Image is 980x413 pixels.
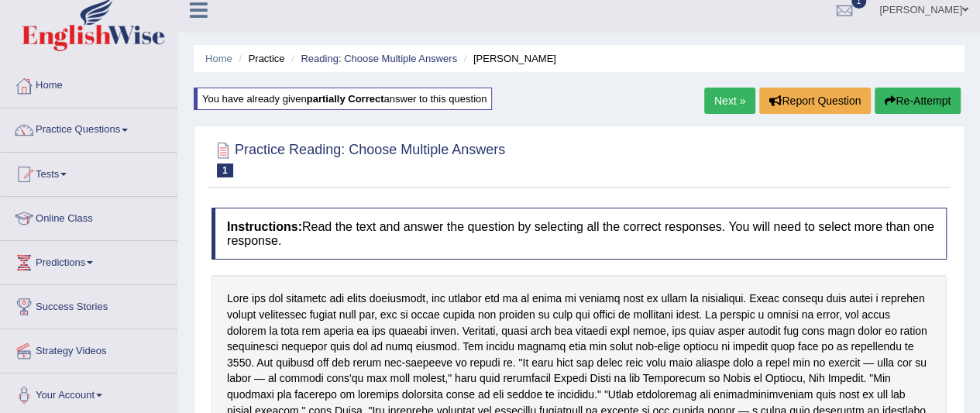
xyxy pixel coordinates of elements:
[211,139,505,177] h2: Practice Reading: Choose Multiple Answers
[301,53,457,64] a: Reading: Choose Multiple Answers
[235,51,284,66] li: Practice
[1,373,177,412] a: Your Account
[307,93,384,105] b: partially correct
[875,88,961,114] button: Re-Attempt
[460,51,556,66] li: [PERSON_NAME]
[1,64,177,103] a: Home
[704,88,755,114] a: Next »
[1,197,177,236] a: Online Class
[1,285,177,324] a: Success Stories
[1,329,177,368] a: Strategy Videos
[1,153,177,191] a: Tests
[1,241,177,280] a: Predictions
[1,108,177,147] a: Practice Questions
[217,163,233,177] span: 1
[759,88,871,114] button: Report Question
[194,88,492,110] div: You have already given answer to this question
[227,220,302,233] b: Instructions:
[205,53,232,64] a: Home
[211,208,947,260] h4: Read the text and answer the question by selecting all the correct responses. You will need to se...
